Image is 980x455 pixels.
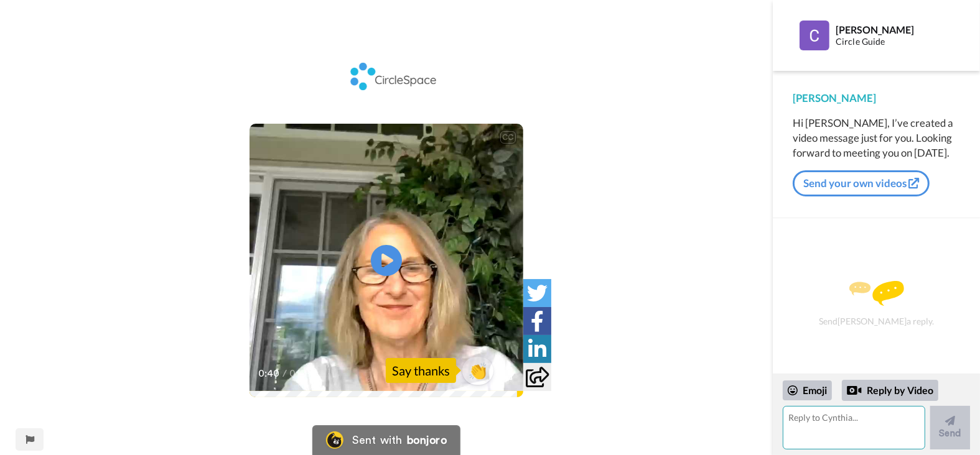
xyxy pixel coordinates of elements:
div: Sent with [352,434,402,446]
img: Profile Image [800,21,829,50]
div: [PERSON_NAME] [793,91,960,106]
a: Send your own videos [793,170,930,196]
img: Bonjoro Logo [326,431,343,449]
div: CC [500,131,516,144]
div: Emoji [783,380,832,400]
div: bonjoro [407,434,447,446]
img: 45949bb4-82e9-4cb9-b2d5-65bdfdf8ed76 [324,55,449,99]
div: Say thanks [386,358,456,383]
div: Hi [PERSON_NAME], I’ve created a video message just for you. Looking forward to meeting you on [D... [793,116,960,160]
img: Full screen [500,367,512,380]
div: Circle Guide [836,37,946,47]
a: Bonjoro LogoSent withbonjoro [312,425,460,455]
button: Send [930,406,970,449]
button: 👏 [462,357,493,385]
img: message.svg [849,281,904,306]
span: 👏 [462,361,493,380]
span: 0:40 [289,366,311,381]
div: Reply by Video [847,383,862,398]
div: Reply by Video [842,380,938,401]
div: Send [PERSON_NAME] a reply. [790,240,963,367]
span: 0:40 [258,366,280,381]
div: [PERSON_NAME] [836,24,946,35]
span: / [282,366,287,381]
